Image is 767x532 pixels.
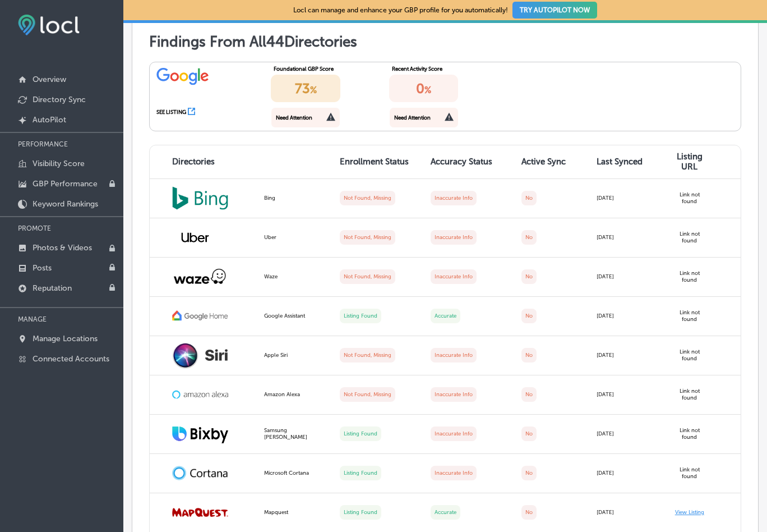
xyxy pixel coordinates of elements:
[521,426,537,441] label: No
[172,223,218,251] img: uber.png
[680,466,700,480] label: Link not found
[431,309,460,323] label: Accurate
[340,348,395,363] label: Not Found, Missing
[333,145,424,179] th: Enrollment Status
[271,75,340,102] div: 73
[515,145,590,179] th: Active Sync
[276,114,312,121] div: Need Attention
[431,230,477,245] label: Inaccurate Info
[680,191,700,205] label: Link not found
[431,426,477,441] label: Inaccurate Info
[264,352,326,359] div: Apple Siri
[340,426,381,441] label: Listing Found
[33,75,66,84] p: Overview
[172,310,228,322] img: google-home.png
[666,145,741,179] th: Listing URL
[424,145,515,179] th: Accuracy Status
[33,115,66,125] p: AutoPilot
[590,218,665,258] td: [DATE]
[675,509,704,516] a: View Listing
[340,269,395,284] label: Not Found, Missing
[590,297,665,336] td: [DATE]
[150,145,257,179] th: Directories
[340,387,395,402] label: Not Found, Missing
[33,334,98,343] p: Manage Locations
[172,389,228,400] img: amazon-alexa.png
[431,348,477,363] label: Inaccurate Info
[680,231,700,244] label: Link not found
[172,186,228,209] img: bing_Jjgns0f.png
[680,388,700,401] label: Link not found
[172,466,228,480] img: cortana-logo.png
[590,179,665,218] td: [DATE]
[340,230,395,245] label: Not Found, Missing
[33,243,92,253] p: Photos & Videos
[172,342,228,368] img: Siri-logo.png
[590,415,665,454] td: [DATE]
[340,466,381,480] label: Listing Found
[431,191,477,205] label: Inaccurate Info
[590,375,665,415] td: [DATE]
[264,509,326,516] div: Mapquest
[394,114,431,121] div: Need Attention
[33,199,98,209] p: Keyword Rankings
[590,336,665,375] td: [DATE]
[33,179,98,189] p: GBP Performance
[18,15,80,35] img: fda3e92497d09a02dc62c9cd864e3231.png
[149,33,741,51] h1: Findings From All 44 Directories
[33,159,85,168] p: Visibility Score
[590,258,665,297] td: [DATE]
[389,75,458,102] div: 0
[33,283,72,293] p: Reputation
[33,95,86,104] p: Directory Sync
[521,191,537,205] label: No
[521,230,537,245] label: No
[264,313,326,319] div: Google Assistant
[521,505,537,520] label: No
[392,66,491,72] div: Recent Activity Score
[33,354,109,364] p: Connected Accounts
[521,466,537,480] label: No
[431,269,477,284] label: Inaccurate Info
[680,427,700,441] label: Link not found
[172,268,228,286] img: waze.png
[264,195,326,201] div: Bing
[156,109,186,115] div: SEE LISTING
[340,505,381,520] label: Listing Found
[680,270,700,283] label: Link not found
[172,508,228,516] img: mapquest.png
[264,234,326,241] div: Uber
[264,391,326,398] div: Amazon Alexa
[521,309,537,323] label: No
[521,269,537,284] label: No
[156,66,209,86] img: google.png
[340,309,381,323] label: Listing Found
[680,309,700,323] label: Link not found
[431,505,460,520] label: Accurate
[680,348,700,362] label: Link not found
[512,2,597,19] button: TRY AUTOPILOT NOW
[521,387,537,402] label: No
[431,466,477,480] label: Inaccurate Info
[274,66,373,72] div: Foundational GBP Score
[590,145,665,179] th: Last Synced
[340,191,395,205] label: Not Found, Missing
[264,273,326,280] div: Waze
[33,263,52,273] p: Posts
[172,424,228,443] img: Bixby.png
[431,387,477,402] label: Inaccurate Info
[424,85,431,95] span: %
[264,470,326,476] div: Microsoft Cortana
[310,85,317,95] span: %
[521,348,537,363] label: No
[590,454,665,493] td: [DATE]
[264,427,326,441] div: Samsung [PERSON_NAME]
